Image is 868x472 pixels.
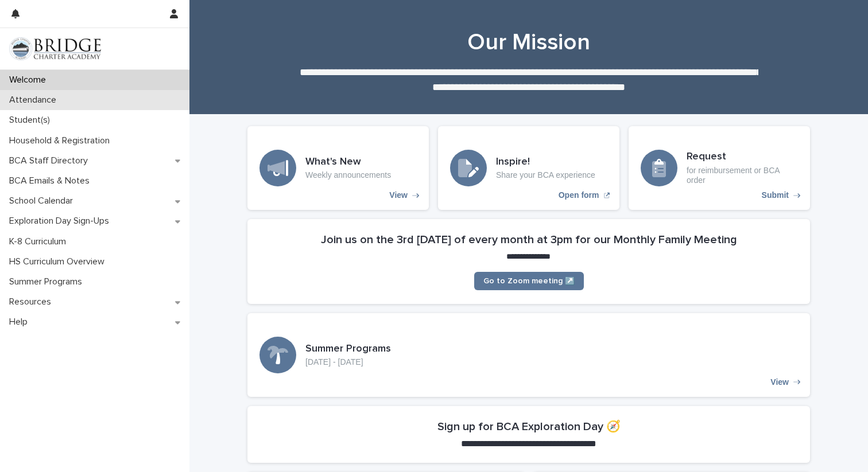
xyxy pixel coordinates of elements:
p: Weekly announcements [305,170,391,180]
h2: Sign up for BCA Exploration Day 🧭 [437,420,621,434]
a: View [247,126,429,210]
img: V1C1m3IdTEidaUdm9Hs0 [9,37,101,60]
a: View [247,313,810,397]
h3: Inspire! [496,156,595,169]
p: Help [5,317,37,327]
h3: Request [687,151,798,163]
h3: What's New [305,156,391,169]
p: for reimbursement or BCA order [687,166,798,185]
p: Exploration Day Sign-Ups [5,216,118,227]
p: Household & Registration [5,135,119,146]
p: Share your BCA experience [496,170,595,180]
p: BCA Staff Directory [5,155,97,166]
h3: Summer Programs [305,343,391,356]
p: Student(s) [5,115,59,126]
span: Go to Zoom meeting ↗️ [483,277,575,285]
p: View [770,377,789,387]
h2: Join us on the 3rd [DATE] of every month at 3pm for our Monthly Family Meeting [321,233,737,247]
p: HS Curriculum Overview [5,256,114,267]
p: Welcome [5,75,55,85]
a: Go to Zoom meeting ↗️ [474,272,584,290]
p: BCA Emails & Notes [5,175,99,186]
p: [DATE] - [DATE] [305,357,391,367]
p: Attendance [5,95,65,106]
a: Submit [629,126,810,210]
p: K-8 Curriculum [5,236,75,247]
p: Resources [5,297,60,307]
p: View [389,190,408,200]
p: School Calendar [5,196,82,206]
p: Summer Programs [5,276,91,287]
p: Open form [559,190,599,200]
h1: Our Mission [247,29,810,56]
a: Open form [438,126,619,210]
p: Submit [762,190,789,200]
